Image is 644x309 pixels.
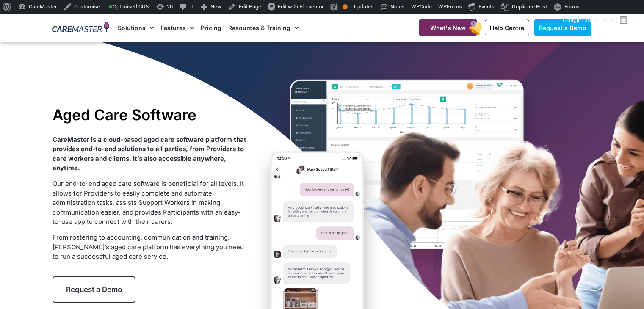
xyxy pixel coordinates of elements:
[53,135,246,172] strong: CareMaster is a cloud-based aged care software platform that provides end-to-end solutions to all...
[490,24,524,31] span: Help Centre
[534,19,591,36] a: Request a Demo
[343,4,348,9] div: OK
[118,14,398,42] nav: Menu
[53,276,135,303] a: Request a Demo
[53,106,247,124] h1: Aged Care Software
[53,179,244,226] span: Our end-to-end aged care software is beneficial for all levels. It allows for Providers to easily...
[485,19,529,36] a: Help Centre
[560,14,631,27] a: G'day,
[53,233,244,260] span: From rostering to accounting, communication and training, [PERSON_NAME]’s aged care platform has ...
[278,3,323,10] span: Edit with Elementor
[539,24,586,31] span: Request a Demo
[577,17,617,23] span: [PERSON_NAME]
[430,24,466,31] span: What's New
[66,285,122,294] span: Request a Demo
[201,14,221,42] a: Pricing
[118,14,154,42] a: Solutions
[228,14,299,42] a: Resources & Training
[419,19,477,36] a: What's New
[160,14,194,42] a: Features
[52,22,109,34] img: CareMaster Logo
